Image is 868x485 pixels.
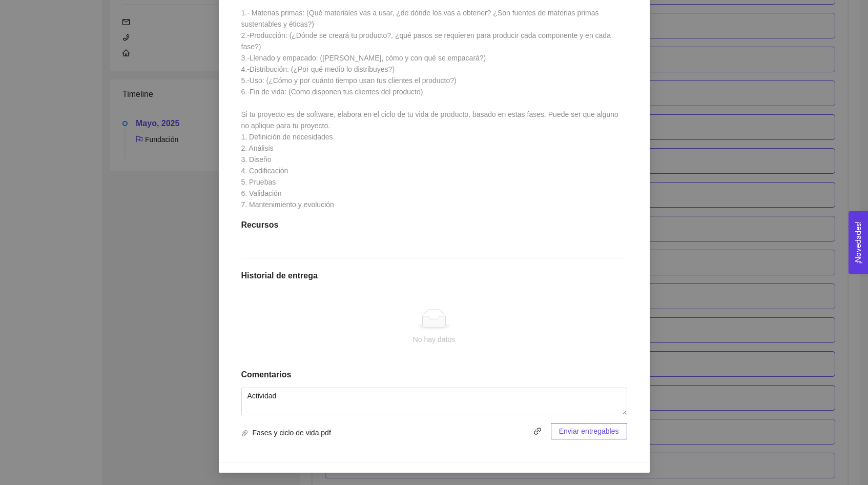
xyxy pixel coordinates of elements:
div: No hay datos [250,334,619,345]
span: paper-clip [241,430,249,437]
span: link [530,427,545,435]
textarea: Actividad [241,388,627,415]
button: Enviar entregables [551,423,627,439]
button: Open Feedback Widget [849,211,868,274]
h1: Historial de entrega [241,271,627,281]
button: link [529,423,546,439]
span: Enviar entregables [559,426,619,437]
span: link [529,427,546,435]
span: Fases y ciclo de vida.pdf [241,427,331,438]
h1: Comentarios [241,370,627,380]
h1: Recursos [241,220,627,230]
